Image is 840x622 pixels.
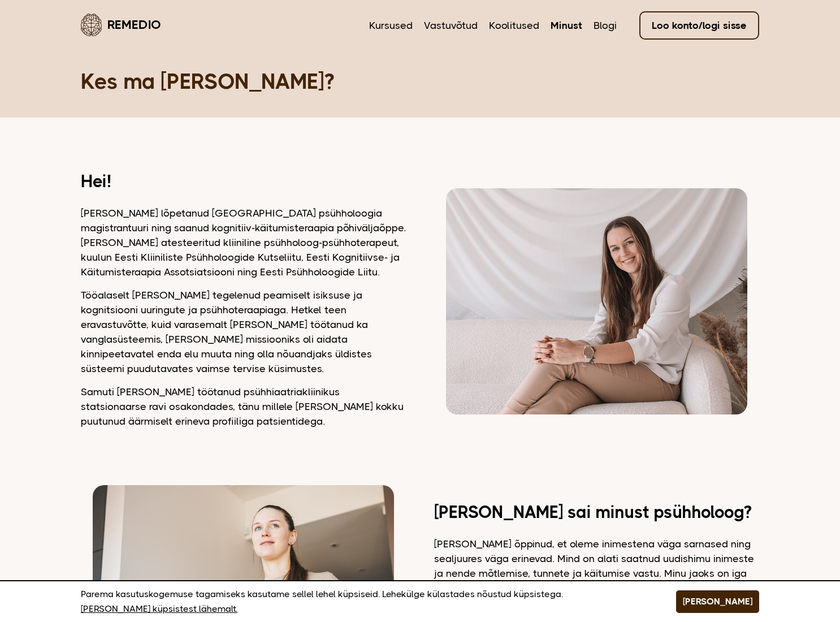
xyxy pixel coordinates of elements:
[434,537,759,610] p: [PERSON_NAME] õppinud, et oleme inimestena väga sarnased ning sealjuures väga erinevad. Mind on a...
[551,18,582,33] a: Minust
[81,288,406,376] p: Tööalaselt [PERSON_NAME] tegelenud peamiselt isiksuse ja kognitsiooni uuringute ja psühhoteraapia...
[81,587,648,616] p: Parema kasutuskogemuse tagamiseks kasutame sellel lehel küpsiseid. Lehekülge külastades nõustud k...
[81,14,102,36] img: Remedio logo
[81,385,406,429] p: Samuti [PERSON_NAME] töötanud psühhiaatriakliinikus statsionaarse ravi osakondades, tänu millele ...
[446,188,747,414] img: Dagmar vaatamas kaamerasse
[639,11,759,40] a: Loo konto/logi sisse
[81,206,406,279] p: [PERSON_NAME] lõpetanud [GEOGRAPHIC_DATA] psühholoogia magistrantuuri ning saanud kognitiiv-käitu...
[676,590,759,613] button: [PERSON_NAME]
[594,18,617,33] a: Blogi
[81,174,406,189] h2: Hei!
[434,505,759,520] h2: [PERSON_NAME] sai minust psühholoog?
[81,68,759,95] h1: Kes ma [PERSON_NAME]?
[489,18,539,33] a: Koolitused
[424,18,478,33] a: Vastuvõtud
[81,602,237,616] a: [PERSON_NAME] küpsistest lähemalt.
[369,18,413,33] a: Kursused
[81,11,161,38] a: Remedio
